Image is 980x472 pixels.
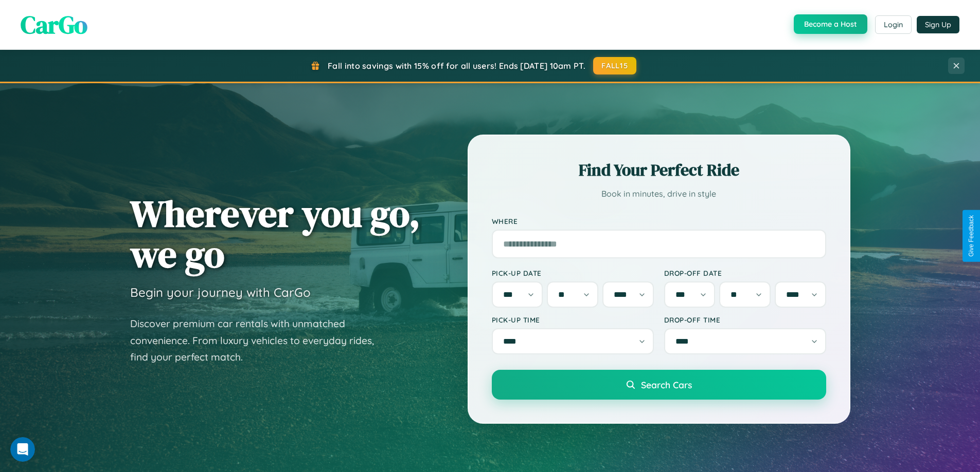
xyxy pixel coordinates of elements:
p: Book in minutes, drive in style [492,186,826,201]
span: Search Cars [641,379,692,390]
label: Where [492,217,826,225]
button: Search Cars [492,370,826,400]
h2: Find Your Perfect Ride [492,159,826,181]
button: Become a Host [794,14,867,34]
p: Discover premium car rentals with unmatched convenience. From luxury vehicles to everyday rides, ... [130,315,387,366]
button: FALL15 [593,57,636,74]
label: Drop-off Time [664,315,826,324]
span: CarGo [21,8,87,42]
label: Pick-up Date [492,269,654,277]
div: Give Feedback [968,215,975,257]
button: Login [875,15,912,34]
label: Drop-off Date [664,269,826,277]
iframe: Intercom live chat [10,437,35,462]
span: Fall into savings with 15% off for all users! Ends [DATE] 10am PT. [328,61,585,71]
label: Pick-up Time [492,315,654,324]
h1: Wherever you go, we go [130,193,420,274]
button: Sign Up [917,16,959,33]
h3: Begin your journey with CarGo [130,285,311,300]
